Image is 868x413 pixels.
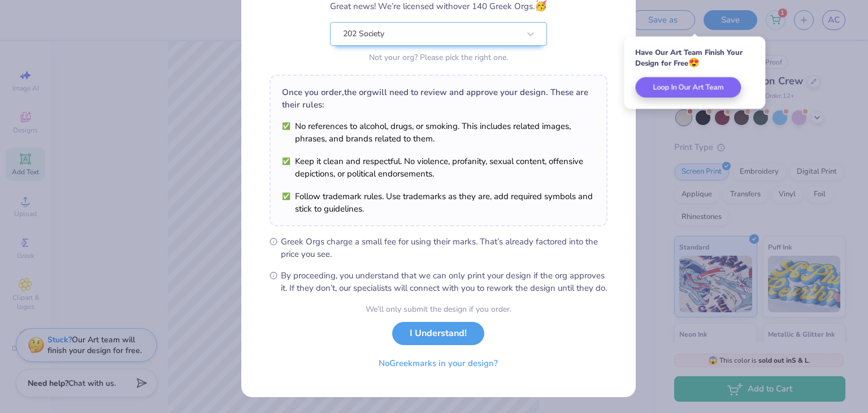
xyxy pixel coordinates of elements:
div: Not your org? Please pick the right one. [330,51,547,63]
span: 😍 [688,57,700,69]
button: Loop In Our Art Team [635,77,741,97]
button: I Understand! [392,322,484,345]
span: By proceeding, you understand that we can only print your design if the org approves it. If they ... [281,269,607,294]
div: Once you order, the org will need to review and approve your design. These are their rules: [282,86,595,111]
span: Greek Orgs charge a small fee for using their marks. That’s already factored into the price you see. [281,235,607,260]
div: We’ll only submit the design if you order. [366,303,511,315]
button: NoGreekmarks in your design? [369,352,507,375]
li: Keep it clean and respectful. No violence, profanity, sexual content, offensive depictions, or po... [282,155,595,180]
div: Have Our Art Team Finish Your Design for Free [635,48,754,68]
li: Follow trademark rules. Use trademarks as they are, add required symbols and stick to guidelines. [282,190,595,215]
li: No references to alcohol, drugs, or smoking. This includes related images, phrases, and brands re... [282,120,595,145]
